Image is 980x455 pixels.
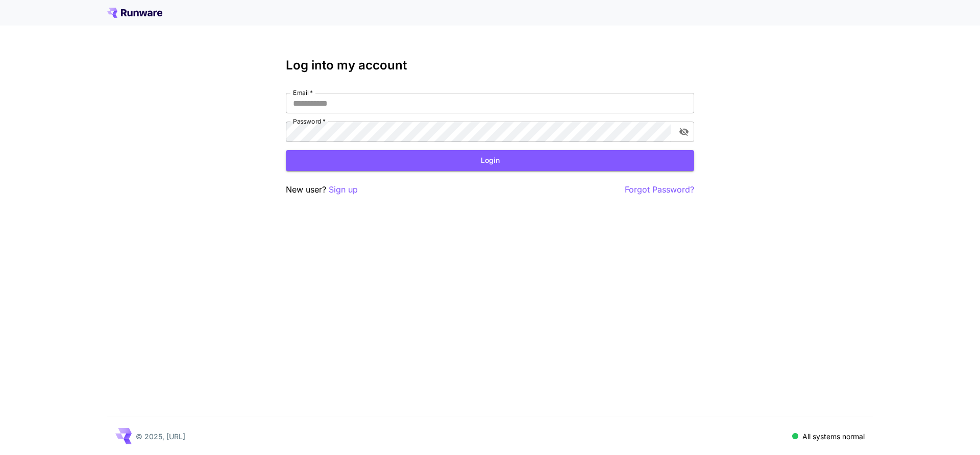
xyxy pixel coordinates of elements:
button: Login [286,150,694,171]
button: Forgot Password? [625,183,694,196]
h3: Log into my account [286,58,694,73]
label: Email [293,88,313,97]
p: New user? [286,183,358,196]
p: All systems normal [802,431,865,442]
button: toggle password visibility [675,123,693,141]
p: © 2025, [URL] [136,431,185,442]
button: Sign up [329,183,358,196]
label: Password [293,117,326,126]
